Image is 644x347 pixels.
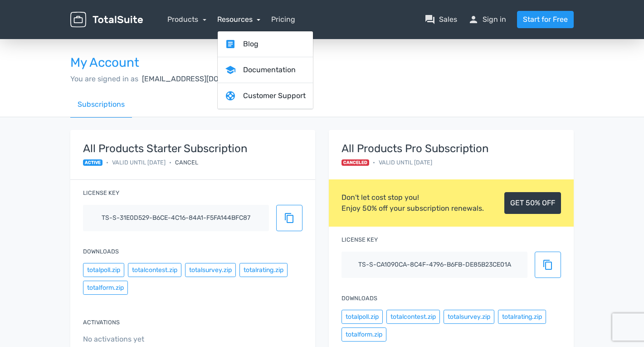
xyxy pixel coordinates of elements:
[342,310,383,324] button: totalpoll.zip
[342,192,484,214] div: Don't let cost stop you! Enjoy 50% off your subscription renewals.
[128,263,181,277] button: totalcontest.zip
[217,15,261,24] a: Resources
[169,158,171,167] span: •
[225,64,236,75] span: school
[83,247,119,256] label: Downloads
[386,310,440,324] button: totalcontest.zip
[70,56,574,70] h3: My Account
[167,15,206,24] a: Products
[218,57,313,83] a: schoolDocumentation
[284,213,295,223] span: content_copy
[112,158,166,167] span: Valid until [DATE]
[342,235,378,244] label: License key
[342,327,386,342] button: totalform.zip
[271,14,295,25] a: Pricing
[498,310,546,324] button: totalrating.zip
[218,83,313,109] a: supportCustomer Support
[276,205,302,231] button: content_copy
[142,74,266,83] span: [EMAIL_ADDRESS][DOMAIN_NAME],
[83,318,120,327] label: Activations
[83,143,248,154] strong: All Products Starter Subscription
[424,14,457,25] a: question_answerSales
[225,90,236,101] span: support
[70,92,132,118] a: Subscriptions
[535,252,561,278] button: content_copy
[83,263,124,277] button: totalpoll.zip
[468,14,479,25] span: person
[83,334,302,345] span: No activations yet
[83,281,128,295] button: totalform.zip
[70,12,143,28] img: TotalSuite for WordPress
[424,14,435,25] span: question_answer
[379,158,432,167] span: Valid until [DATE]
[83,188,119,197] label: License key
[468,14,506,25] a: personSign in
[444,310,494,324] button: totalsurvey.zip
[175,158,198,167] div: Cancel
[225,39,236,50] span: article
[517,11,574,28] a: Start for Free
[504,192,561,214] a: GET 50% OFF
[342,294,377,302] label: Downloads
[342,143,489,154] strong: All Products Pro Subscription
[542,259,553,270] span: content_copy
[239,263,288,277] button: totalrating.zip
[83,159,102,166] span: active
[342,159,369,166] span: Canceled
[218,31,313,57] a: articleBlog
[373,158,375,167] span: •
[106,158,108,167] span: •
[70,74,138,83] span: You are signed in as
[185,263,236,277] button: totalsurvey.zip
